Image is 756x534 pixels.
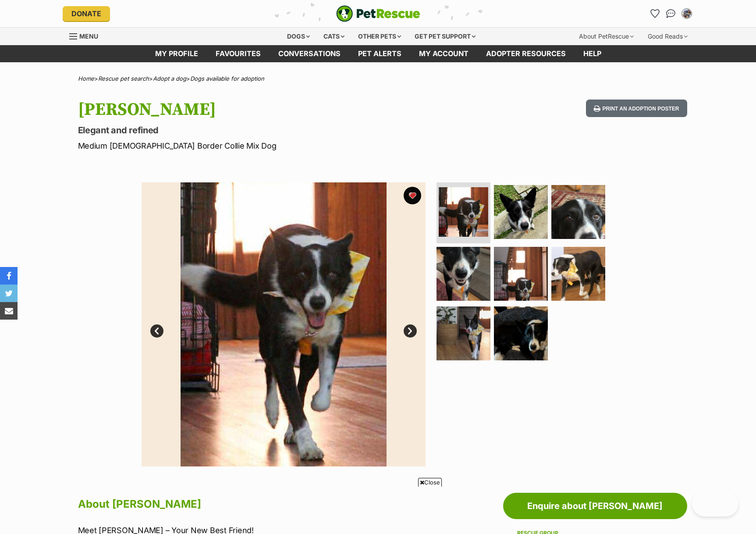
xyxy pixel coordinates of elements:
[439,187,488,237] img: Photo of Millie
[219,490,538,530] iframe: Advertisement
[349,45,410,62] a: Pet alerts
[575,45,610,62] a: Help
[190,75,264,82] a: Dogs available for adoption
[207,45,270,62] a: Favourites
[78,495,440,514] h2: About [PERSON_NAME]
[664,7,678,21] a: Conversations
[63,6,110,21] a: Donate
[494,247,548,301] img: Photo of Millie
[142,182,426,466] img: Photo of Millie
[98,75,149,82] a: Rescue pet search
[78,124,449,136] p: Elegant and refined
[153,75,186,82] a: Adopt a dog
[270,45,349,62] a: conversations
[642,28,694,45] div: Good Reads
[418,478,442,487] span: Close
[317,28,351,45] div: Cats
[494,306,548,360] img: Photo of Millie
[437,306,490,360] img: Photo of Millie
[352,28,407,45] div: Other pets
[586,100,687,117] button: Print an adoption poster
[69,28,104,43] a: Menu
[551,185,605,239] img: Photo of Millie
[494,185,548,239] img: Photo of Millie
[79,32,98,40] span: Menu
[680,7,694,21] button: My account
[150,324,163,338] a: Prev
[503,493,687,519] a: Enquire about [PERSON_NAME]
[666,9,675,18] img: chat-41dd97257d64d25036548639549fe6c8038ab92f7586957e7f3b1b290dea8141.svg
[648,7,662,21] a: Favourites
[404,187,421,204] button: favourite
[281,28,316,45] div: Dogs
[477,45,575,62] a: Adopter resources
[573,28,640,45] div: About PetRescue
[78,100,449,120] h1: [PERSON_NAME]
[146,45,207,62] a: My profile
[551,247,605,301] img: Photo of Millie
[78,75,94,82] a: Home
[404,324,417,338] a: Next
[336,5,420,22] a: PetRescue
[682,9,691,18] img: Matt Chan profile pic
[56,75,700,82] div: > > >
[692,490,738,516] iframe: Help Scout Beacon - Open
[78,140,449,152] p: Medium [DEMOGRAPHIC_DATA] Border Collie Mix Dog
[437,247,490,301] img: Photo of Millie
[408,28,482,45] div: Get pet support
[648,7,694,21] ul: Account quick links
[410,45,477,62] a: My account
[336,5,420,22] img: logo-e224e6f780fb5917bec1dbf3a21bbac754714ae5b6737aabdf751b685950b380.svg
